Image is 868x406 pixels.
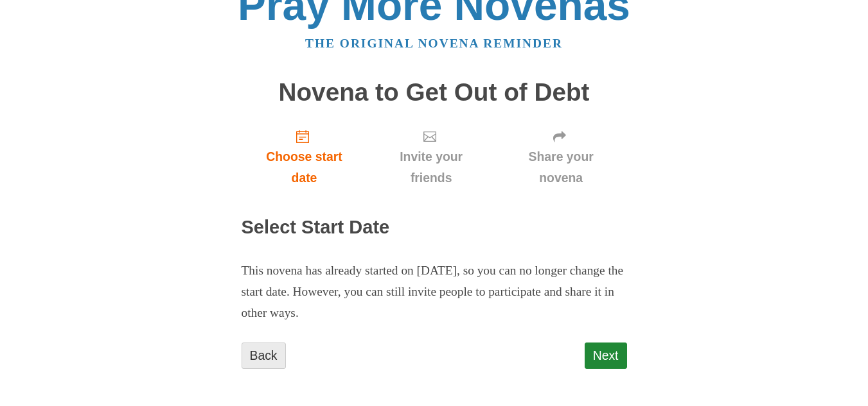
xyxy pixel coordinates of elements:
[305,37,563,50] a: The original novena reminder
[585,343,627,369] a: Next
[254,146,355,189] span: Choose start date
[242,343,286,369] a: Back
[242,119,368,195] a: Choose start date
[242,217,627,238] h2: Select Start Date
[242,260,627,324] p: This novena has already started on [DATE], so you can no longer change the start date. However, y...
[242,79,627,106] h1: Novena to Get Out of Debt
[495,119,627,195] a: Share your novena
[367,119,495,195] a: Invite your friends
[380,146,482,189] span: Invite your friends
[508,146,614,189] span: Share your novena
